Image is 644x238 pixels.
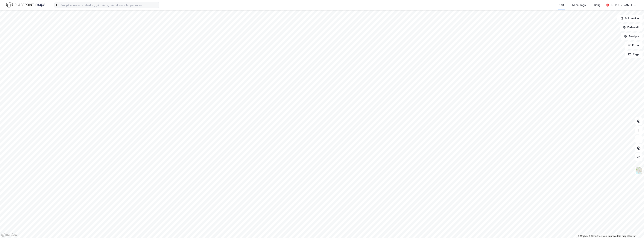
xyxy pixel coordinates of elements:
div: Kontrollprogram for chat [625,220,644,238]
input: Søk på adresse, matrikkel, gårdeiere, leietakere eller personer [59,2,159,8]
div: Bolig [594,3,601,7]
img: logo.f888ab2527a4732fd821a326f86c7f29.svg [6,2,45,8]
div: [PERSON_NAME] [611,3,632,7]
div: Mine Tags [572,3,586,7]
iframe: Chat Widget [625,220,644,238]
div: Kart [559,3,564,7]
